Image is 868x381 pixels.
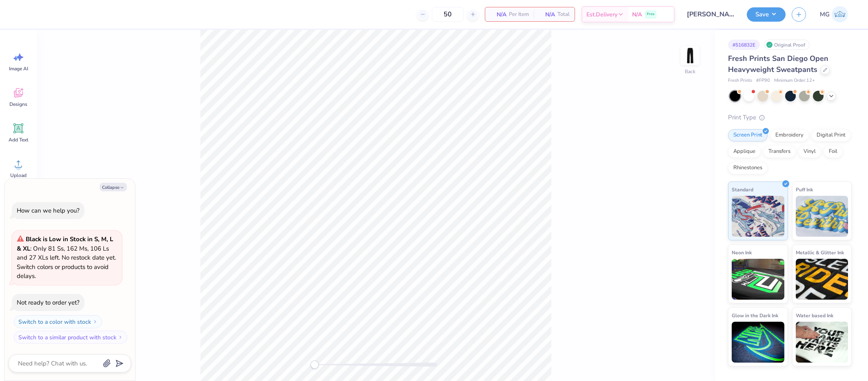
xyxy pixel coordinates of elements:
input: Untitled Design [681,6,741,22]
span: N/A [539,10,555,19]
img: Mary Grace [832,6,848,22]
div: Rhinestones [728,162,768,174]
span: N/A [632,10,642,19]
button: Save [747,7,786,22]
div: Original Proof [764,40,810,50]
span: Metallic & Glitter Ink [796,248,844,257]
strong: Black is Low in Stock in S, M, L & XL [17,235,113,253]
div: # 516832E [728,40,760,50]
input: – – [432,7,464,22]
div: Transfers [763,146,796,158]
button: Switch to a similar product with stock [14,331,127,344]
img: Back [682,47,698,64]
span: N/A [490,10,506,19]
button: Collapse [100,183,127,191]
div: Applique [728,146,761,158]
img: Water based Ink [796,322,848,363]
div: Print Type [728,113,852,122]
img: Switch to a similar product with stock [118,335,123,340]
span: Puff Ink [796,185,813,194]
span: Glow in the Dark Ink [732,311,778,320]
div: Embroidery [770,129,809,141]
img: Puff Ink [796,196,848,237]
img: Neon Ink [732,259,784,300]
div: Accessibility label [311,361,319,369]
span: Image AI [9,65,28,72]
div: Screen Print [728,129,768,141]
span: Minimum Order: 12 + [774,77,815,84]
span: Fresh Prints San Diego Open Heavyweight Sweatpants [728,54,828,74]
span: Water based Ink [796,311,833,320]
button: Switch to a color with stock [14,315,102,328]
span: Est. Delivery [586,10,617,19]
div: How can we help you? [17,206,80,215]
span: Total [557,10,570,19]
img: Glow in the Dark Ink [732,322,784,363]
span: Per Item [509,10,529,19]
div: Vinyl [798,146,821,158]
span: Fresh Prints [728,77,752,84]
img: Switch to a color with stock [93,319,98,324]
img: Metallic & Glitter Ink [796,259,848,300]
span: Designs [9,101,27,108]
div: Not ready to order yet? [17,298,80,307]
div: Back [685,68,695,75]
span: Add Text [9,137,28,143]
span: Upload [10,172,27,179]
div: Foil [824,146,843,158]
span: Standard [732,185,753,194]
span: Free [647,11,655,17]
span: : Only 81 Ss, 162 Ms, 106 Ls and 27 XLs left. No restock date yet. Switch colors or products to a... [17,235,116,280]
span: Neon Ink [732,248,752,257]
div: Digital Print [811,129,851,141]
a: MG [816,6,852,22]
img: Standard [732,196,784,237]
span: MG [820,10,830,19]
span: # FP90 [756,77,770,84]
